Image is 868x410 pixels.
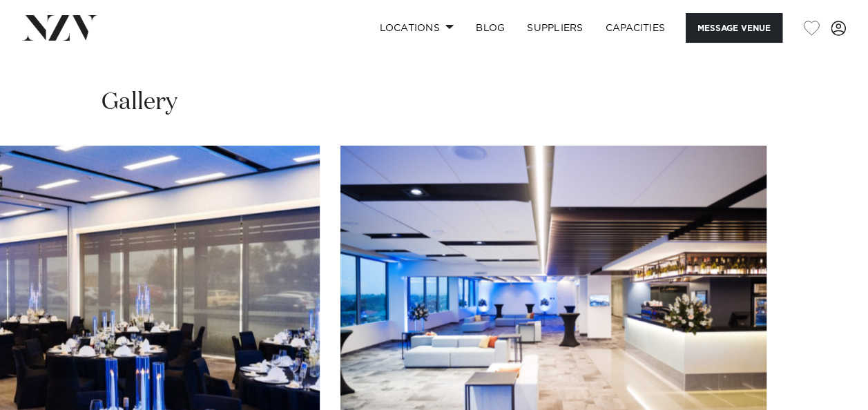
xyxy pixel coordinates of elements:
a: SUPPLIERS [516,13,594,43]
button: Message Venue [686,13,782,43]
a: BLOG [465,13,516,43]
a: Capacities [595,13,677,43]
img: nzv-logo.png [22,15,97,40]
a: Locations [368,13,465,43]
h2: Gallery [102,87,177,118]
